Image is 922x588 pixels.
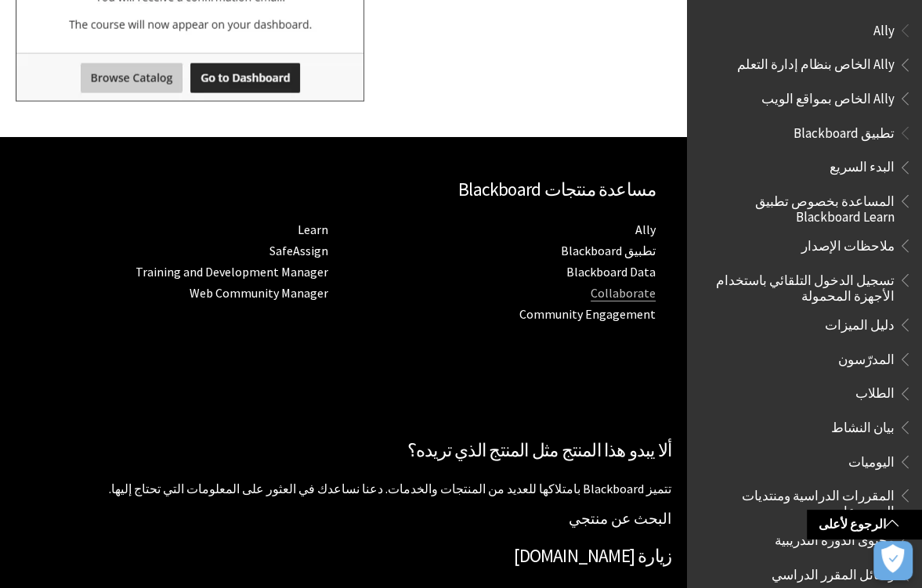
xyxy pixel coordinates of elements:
[136,264,328,280] a: Training and Development Manager
[801,233,895,254] span: ملاحظات الإصدار
[873,541,913,580] button: فتح التفضيلات
[269,243,328,259] a: SafeAssign
[16,480,671,497] p: تتميز Blackboard بامتلاكها للعديد من المنتجات والخدمات. دعنا نساعدك في العثور على المعلومات التي ...
[873,17,895,38] span: Ally
[825,312,895,333] span: دليل الميزات
[591,285,656,301] a: Collaborate
[706,188,895,225] span: المساعدة بخصوص تطبيق Blackboard Learn
[855,381,895,402] span: الطلاب
[298,222,328,238] a: Learn
[561,243,656,259] a: تطبيق Blackboard
[838,346,895,367] span: المدرّسون
[848,449,895,470] span: اليوميات
[761,85,895,106] span: Ally الخاص بمواقع الويب
[16,437,671,464] h2: ألا يبدو هذا المنتج مثل المنتج الذي تريده؟
[16,176,656,204] h2: مساعدة منتجات Blackboard
[794,120,895,141] span: تطبيق Blackboard
[566,264,656,280] a: Blackboard Data
[830,154,895,175] span: البدء السريع
[775,528,895,549] span: محتوى الدورة التدريبية
[514,544,671,567] a: زيارة [DOMAIN_NAME]
[696,17,913,112] nav: Book outline for Anthology Ally Help
[706,267,895,304] span: تسجيل الدخول التلقائي باستخدام الأجهزة المحمولة
[569,510,671,528] a: البحث عن منتجي
[635,222,656,238] a: Ally
[831,414,895,435] span: بيان النشاط
[737,52,895,73] span: Ally الخاص بنظام إدارة التعلم
[519,306,656,323] a: Community Engagement
[706,482,895,519] span: المقررات الدراسية ومنتديات المجموعات
[190,285,328,301] a: Web Community Manager
[807,510,922,539] a: الرجوع لأعلى
[772,561,895,583] span: رسائل المقرر الدراسي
